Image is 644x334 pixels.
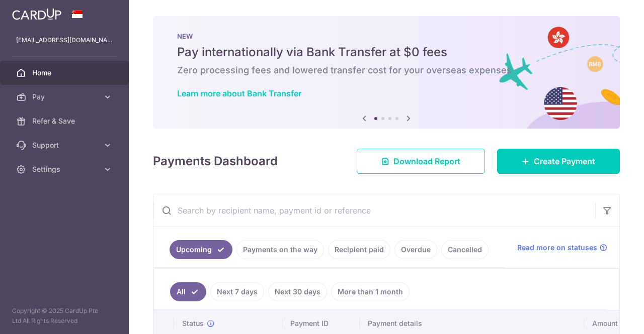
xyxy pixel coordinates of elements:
span: Download Report [393,155,460,167]
a: Learn more about Bank Transfer [177,88,301,98]
span: Refer & Save [32,116,99,126]
a: Payments on the way [236,240,324,259]
img: CardUp [12,8,61,20]
a: Overdue [394,240,437,259]
a: More than 1 month [331,282,410,301]
a: Upcoming [170,240,232,259]
p: NEW [177,32,596,40]
h6: Zero processing fees and lowered transfer cost for your overseas expenses [177,64,596,76]
a: Cancelled [441,240,489,259]
span: Create Payment [534,155,595,167]
span: Settings [32,164,99,174]
span: Amount [592,318,618,328]
span: Pay [32,92,99,102]
a: Next 7 days [210,282,264,301]
input: Search by recipient name, payment id or reference [153,194,595,227]
a: Next 30 days [268,282,327,301]
h4: Payments Dashboard [153,152,278,170]
a: Create Payment [497,149,620,174]
a: Read more on statuses [517,243,607,253]
span: Home [32,68,99,78]
a: Download Report [357,149,485,174]
h5: Pay internationally via Bank Transfer at $0 fees [177,44,596,60]
img: Bank transfer banner [153,16,620,129]
p: [EMAIL_ADDRESS][DOMAIN_NAME] [16,35,113,45]
span: Read more on statuses [517,243,597,253]
span: Support [32,140,99,150]
span: Status [182,318,204,328]
a: All [170,282,206,301]
a: Recipient paid [328,240,390,259]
